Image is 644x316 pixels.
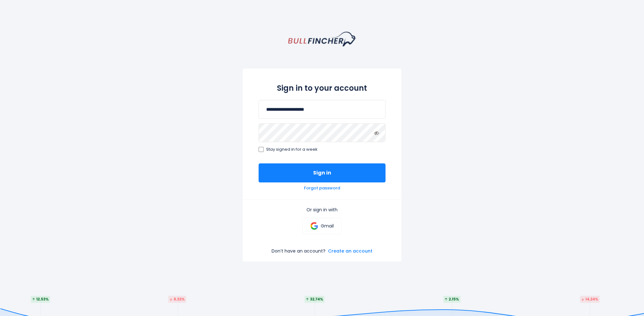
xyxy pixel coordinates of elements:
[288,32,356,46] a: homepage
[259,82,385,94] h2: Sign in to your account
[304,186,340,191] a: Forgot password
[259,147,264,152] input: Stay signed in for a week
[266,147,318,152] span: Stay signed in for a week
[302,218,341,234] a: Gmail
[259,207,385,213] p: Or sign in with
[320,223,333,229] p: Gmail
[259,163,385,182] button: Sign in
[272,248,325,254] p: Don’t have an account?
[328,248,372,254] a: Create an account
